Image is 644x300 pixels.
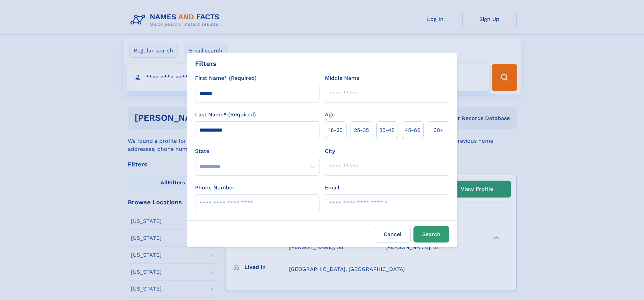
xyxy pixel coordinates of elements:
[354,126,369,134] span: 25‑35
[195,74,257,82] label: First Name* (Required)
[329,126,342,134] span: 18‑25
[433,126,444,134] span: 60+
[325,74,359,82] label: Middle Name
[405,126,421,134] span: 45‑60
[195,184,235,192] label: Phone Number
[325,184,339,192] label: Email
[325,147,335,155] label: City
[379,126,395,134] span: 35‑45
[195,59,217,69] div: Filters
[195,147,319,155] label: State
[413,226,449,243] button: Search
[195,111,256,119] label: Last Name* (Required)
[375,226,411,243] label: Cancel
[325,111,335,119] label: Age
